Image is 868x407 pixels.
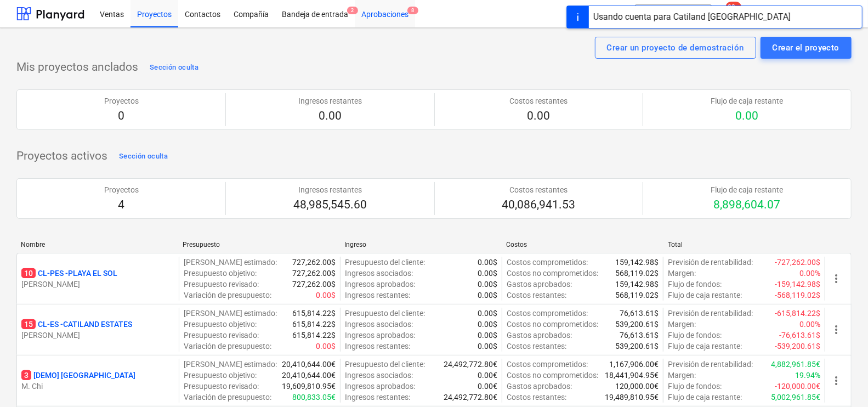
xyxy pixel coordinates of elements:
p: [PERSON_NAME] [21,330,174,341]
p: -159,142.98$ [775,279,820,290]
p: Proyectos activos [16,149,107,164]
p: 0 [104,109,139,124]
p: Presupuesto revisado : [184,381,259,392]
p: -615,814.22$ [775,308,820,319]
p: Margen : [668,319,696,330]
p: [PERSON_NAME] estimado : [184,257,277,268]
p: Ingresos restantes : [345,341,410,352]
p: 20,410,644.00€ [282,370,336,381]
p: 0.00$ [478,268,497,279]
p: 0.00$ [478,308,497,319]
p: Ingresos asociados : [345,319,413,330]
p: 727,262.00$ [292,268,336,279]
div: 15CL-ES -CATILAND ESTATES[PERSON_NAME] [21,319,174,341]
p: -76,613.61$ [779,330,820,341]
p: 120,000.00€ [615,381,659,392]
p: 615,814.22$ [292,319,336,330]
span: 10 [21,268,36,278]
p: Ingresos restantes : [345,290,410,301]
p: Flujo de caja restante : [668,392,742,403]
div: 10CL-PES -PLAYA EL SOL[PERSON_NAME] [21,268,174,290]
p: Ingresos restantes [293,184,367,195]
p: Proyectos [104,95,139,106]
p: 0.00% [799,268,820,279]
p: 615,814.22$ [292,330,336,341]
p: Presupuesto del cliente : [345,257,425,268]
p: Flujo de caja restante [711,184,783,195]
p: Costos no comprometidos : [507,268,598,279]
p: CL-ES - CATILAND ESTATES [21,319,132,330]
p: 4 [104,197,139,213]
div: Sección oculta [119,150,168,163]
p: Costos restantes : [507,341,566,352]
p: 24,492,772.80€ [444,359,497,370]
p: 0.00$ [478,290,497,301]
p: Previsión de rentabilidad : [668,359,753,370]
p: 0.00€ [478,381,497,392]
p: [DEMO] [GEOGRAPHIC_DATA] [21,370,135,381]
p: 40,086,941.53 [502,197,575,213]
p: Ingresos aprobados : [345,279,415,290]
p: 20,410,644.00€ [282,359,336,370]
p: Mis proyectos anclados [16,60,138,75]
p: 727,262.00$ [292,279,336,290]
p: 4,882,961.85€ [771,359,820,370]
p: -727,262.00$ [775,257,820,268]
button: Crear el proyecto [761,37,852,59]
p: Presupuesto del cliente : [345,308,425,319]
p: Costos no comprometidos : [507,319,598,330]
div: Crear el proyecto [773,41,839,55]
p: 539,200.61$ [615,319,659,330]
span: more_vert [830,374,843,387]
p: Costos restantes : [507,290,566,301]
p: -568,119.02$ [775,290,820,301]
p: 159,142.98$ [615,257,659,268]
p: Margen : [668,370,696,381]
p: 0.00$ [478,341,497,352]
p: 19.94% [795,370,820,381]
p: 0.00$ [478,279,497,290]
p: Flujo de fondos : [668,381,722,392]
p: 615,814.22$ [292,308,336,319]
div: Usando cuenta para Catiland [GEOGRAPHIC_DATA] [593,10,791,24]
p: 76,613.61$ [620,330,659,341]
button: Sección oculta [147,59,201,76]
p: Presupuesto del cliente : [345,359,425,370]
span: 8 [407,7,418,14]
p: Flujo de caja restante [711,95,783,106]
p: 0.00€ [478,370,497,381]
p: Gastos aprobados : [507,279,572,290]
p: Costos comprometidos : [507,359,588,370]
div: Presupuesto [183,241,336,248]
p: -539,200.61$ [775,341,820,352]
p: 19,489,810.95€ [605,392,659,403]
p: 18,441,904.95€ [605,370,659,381]
p: Costos comprometidos : [507,308,588,319]
span: 15 [21,319,36,329]
p: Presupuesto objetivo : [184,370,257,381]
p: Variación de presupuesto : [184,290,272,301]
p: 0.00$ [316,341,336,352]
p: Ingresos aprobados : [345,381,415,392]
p: 0.00% [799,319,820,330]
p: 0.00$ [316,290,336,301]
p: Margen : [668,268,696,279]
div: Ingreso [344,241,497,248]
p: Gastos aprobados : [507,330,572,341]
span: more_vert [830,323,843,336]
p: Presupuesto revisado : [184,330,259,341]
div: Nombre [21,241,174,248]
p: 159,142.98$ [615,279,659,290]
p: -120,000.00€ [775,381,820,392]
div: Crear un proyecto de demostración [607,41,744,55]
p: 8,898,604.07 [711,197,783,213]
span: more_vert [830,272,843,285]
p: Presupuesto revisado : [184,279,259,290]
div: 3[DEMO] [GEOGRAPHIC_DATA]M. Chi [21,370,174,392]
p: Presupuesto objetivo : [184,268,257,279]
p: Ingresos asociados : [345,370,413,381]
p: Costos restantes [509,95,568,106]
p: [PERSON_NAME] estimado : [184,359,277,370]
p: 727,262.00$ [292,257,336,268]
p: Flujo de fondos : [668,330,722,341]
